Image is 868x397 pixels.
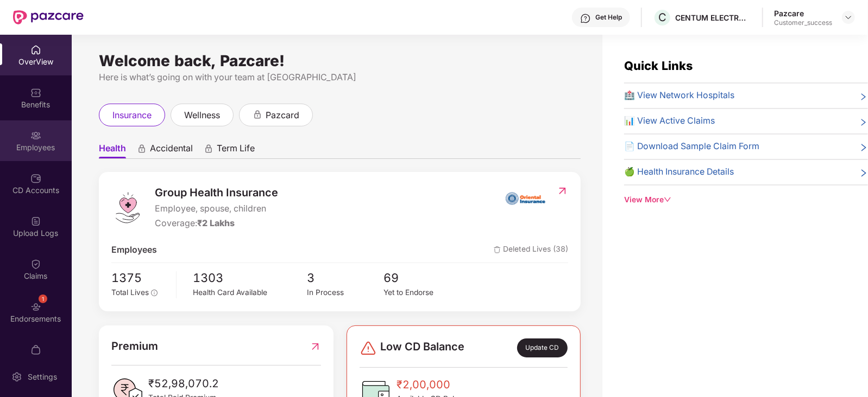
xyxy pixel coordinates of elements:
img: RedirectIcon [557,185,568,196]
img: svg+xml;base64,PHN2ZyBpZD0iU2V0dGluZy0yMHgyMCIgeG1sbnM9Imh0dHA6Ly93d3cudzMub3JnLzIwMDAvc3ZnIiB3aW... [11,372,22,382]
span: Accidental [150,143,193,158]
span: ₹2,00,000 [397,376,471,393]
span: 📄 Download Sample Claim Form [624,140,759,153]
span: Deleted Lives (38) [494,244,568,257]
img: New Pazcare Logo [13,10,84,24]
span: 69 [383,268,460,287]
img: svg+xml;base64,PHN2ZyBpZD0iQ0RfQWNjb3VudHMiIGRhdGEtbmFtZT0iQ0QgQWNjb3VudHMiIHhtbG5zPSJodHRwOi8vd3... [30,173,41,184]
div: animation [204,144,213,153]
span: Employee, spouse, children [155,202,278,216]
span: wellness [184,108,220,122]
div: Pazcare [774,8,832,18]
img: deleteIcon [494,246,501,253]
span: Total Lives [111,288,149,297]
img: svg+xml;base64,PHN2ZyBpZD0iSG9tZSIgeG1sbnM9Imh0dHA6Ly93d3cudzMub3JnLzIwMDAvc3ZnIiB3aWR0aD0iMjAiIG... [30,44,41,55]
div: Update CD [517,338,568,357]
div: Here is what’s going on with your team at [GEOGRAPHIC_DATA] [99,71,581,84]
div: animation [137,144,147,153]
div: Customer_success [774,18,832,27]
span: Group Health Insurance [155,184,278,201]
span: right [859,168,868,179]
span: 🍏 Health Insurance Details [624,165,734,179]
span: 3 [307,268,383,287]
span: insurance [112,108,152,122]
div: Health Card Available [193,287,307,299]
span: 🏥 View Network Hospitals [624,89,734,103]
span: right [859,142,868,153]
span: down [664,196,671,203]
span: Term Life [217,143,255,158]
span: Health [99,143,126,158]
span: pazcard [266,108,299,122]
div: In Process [307,287,383,299]
span: 1303 [193,268,307,287]
span: right [859,117,868,128]
img: insurerIcon [505,184,546,212]
span: 1375 [111,268,168,287]
div: Welcome back, Pazcare! [99,56,581,65]
img: svg+xml;base64,PHN2ZyBpZD0iTXlfT3JkZXJzIiBkYXRhLW5hbWU9Ik15IE9yZGVycyIgeG1sbnM9Imh0dHA6Ly93d3cudz... [30,344,41,355]
img: logo [111,191,144,224]
img: RedirectIcon [310,338,321,355]
div: Yet to Endorse [383,287,460,299]
span: Quick Links [624,59,693,73]
span: info-circle [151,290,158,296]
img: svg+xml;base64,PHN2ZyBpZD0iRHJvcGRvd24tMzJ4MzIiIHhtbG5zPSJodHRwOi8vd3d3LnczLm9yZy8yMDAwL3N2ZyIgd2... [844,13,853,22]
div: Get Help [595,13,622,22]
div: CENTUM ELECTRONICS LIMITED [675,12,751,23]
div: animation [253,110,262,119]
img: svg+xml;base64,PHN2ZyBpZD0iVXBsb2FkX0xvZ3MiIGRhdGEtbmFtZT0iVXBsb2FkIExvZ3MiIHhtbG5zPSJodHRwOi8vd3... [30,216,41,227]
span: 📊 View Active Claims [624,114,715,128]
span: Premium [111,338,158,355]
div: Settings [24,372,60,382]
span: C [658,11,666,24]
img: svg+xml;base64,PHN2ZyBpZD0iRGFuZ2VyLTMyeDMyIiB4bWxucz0iaHR0cDovL3d3dy53My5vcmcvMjAwMC9zdmciIHdpZH... [360,340,377,357]
img: svg+xml;base64,PHN2ZyBpZD0iQ2xhaW0iIHhtbG5zPSJodHRwOi8vd3d3LnczLm9yZy8yMDAwL3N2ZyIgd2lkdGg9IjIwIi... [30,259,41,270]
span: ₹52,98,070.2 [148,375,219,392]
img: svg+xml;base64,PHN2ZyBpZD0iRW5kb3JzZW1lbnRzIiB4bWxucz0iaHR0cDovL3d3dy53My5vcmcvMjAwMC9zdmciIHdpZH... [30,302,41,312]
span: right [859,91,868,103]
div: View More [624,194,868,206]
img: svg+xml;base64,PHN2ZyBpZD0iSGVscC0zMngzMiIgeG1sbnM9Imh0dHA6Ly93d3cudzMub3JnLzIwMDAvc3ZnIiB3aWR0aD... [580,13,591,24]
img: svg+xml;base64,PHN2ZyBpZD0iQmVuZWZpdHMiIHhtbG5zPSJodHRwOi8vd3d3LnczLm9yZy8yMDAwL3N2ZyIgd2lkdGg9Ij... [30,87,41,98]
div: Coverage: [155,217,278,230]
span: Low CD Balance [380,338,464,357]
img: svg+xml;base64,PHN2ZyBpZD0iRW1wbG95ZWVzIiB4bWxucz0iaHR0cDovL3d3dy53My5vcmcvMjAwMC9zdmciIHdpZHRoPS... [30,130,41,141]
span: ₹2 Lakhs [197,218,235,228]
span: Employees [111,244,157,257]
div: 1 [39,294,47,303]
